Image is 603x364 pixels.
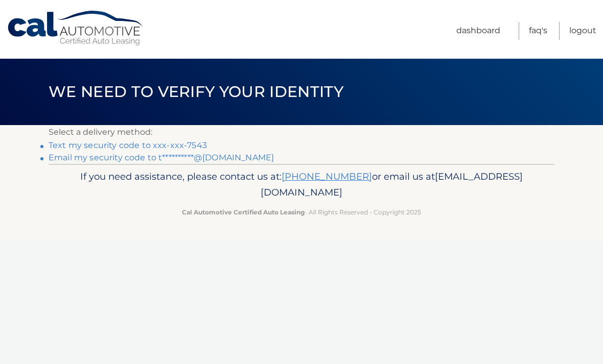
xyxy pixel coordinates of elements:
[49,140,207,150] a: Text my security code to xxx-xxx-7543
[456,22,500,40] a: Dashboard
[55,168,548,201] p: If you need assistance, please contact us at: or email us at
[182,208,305,216] strong: Cal Automotive Certified Auto Leasing
[282,171,372,182] a: [PHONE_NUMBER]
[7,10,145,46] a: Cal Automotive
[55,207,548,217] p: - All Rights Reserved - Copyright 2025
[49,125,554,139] p: Select a delivery method:
[49,153,274,162] a: Email my security code to t**********@[DOMAIN_NAME]
[49,82,343,101] span: We need to verify your identity
[569,22,596,40] a: Logout
[529,22,547,40] a: FAQ's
